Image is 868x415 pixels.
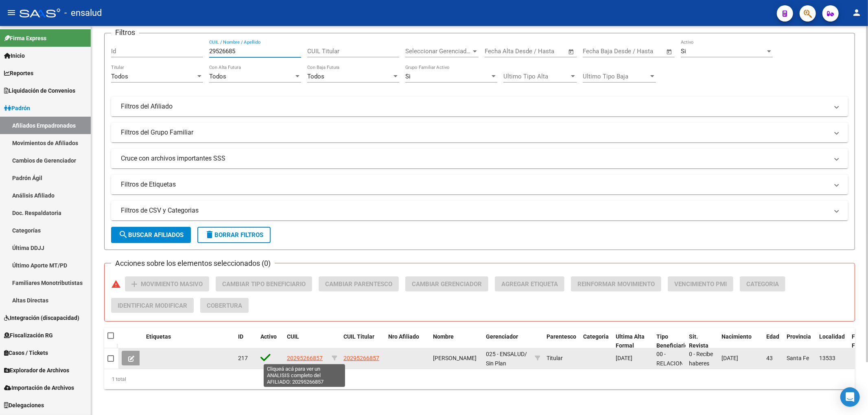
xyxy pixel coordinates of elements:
[840,387,860,407] div: Open Intercom Messenger
[722,355,738,361] span: [DATE]
[689,351,723,376] span: 0 - Recibe haberes regularmente
[665,47,674,56] button: Open calendar
[816,328,848,355] datatable-header-cell: Localidad
[4,313,79,322] span: Integración (discapacidad)
[819,355,835,361] span: 13533
[118,302,187,309] span: Identificar Modificar
[343,355,379,361] span: 20295266857
[118,231,184,239] span: Buscar Afiliados
[616,354,650,363] div: [DATE]
[238,333,243,340] span: ID
[787,355,809,361] span: Santa Fe
[111,298,194,313] button: Identificar Modificar
[284,328,328,355] datatable-header-cell: CUIL
[430,328,483,355] datatable-header-cell: Nombre
[125,276,209,291] button: Movimiento Masivo
[766,355,773,361] span: 43
[567,47,576,56] button: Open calendar
[787,333,811,340] span: Provincia
[4,331,53,340] span: Fiscalización RG
[343,333,374,340] span: CUIL Titular
[746,280,779,288] span: Categoria
[4,51,25,60] span: Inicio
[433,355,477,361] span: [PERSON_NAME]
[111,279,121,289] mat-icon: warning
[111,175,848,194] mat-expansion-panel-header: Filtros de Etiquetas
[486,333,518,340] span: Gerenciador
[141,280,203,288] span: Movimiento Masivo
[287,355,323,361] span: 20295266857
[4,69,33,78] span: Reportes
[111,97,848,116] mat-expansion-panel-header: Filtros del Afiliado
[146,333,171,340] span: Etiquetas
[111,149,848,168] mat-expansion-panel-header: Cruce con archivos importantes SSS
[583,333,609,340] span: Categoria
[583,73,649,80] span: Ultimo Tipo Baja
[111,201,848,220] mat-expansion-panel-header: Filtros de CSV y Categorias
[4,348,48,357] span: Casos / Tickets
[4,34,46,43] span: Firma Express
[580,328,612,355] datatable-header-cell: Categoria
[205,230,214,239] mat-icon: delete
[4,366,69,375] span: Explorador de Archivos
[656,351,694,385] span: 00 - RELACION DE DEPENDENCIA
[235,328,257,355] datatable-header-cell: ID
[486,351,525,357] span: 025 - ENSALUD
[623,48,662,55] input: Fecha fin
[689,333,708,349] span: Sit. Revista
[340,328,385,355] datatable-header-cell: CUIL Titular
[388,333,419,340] span: Nro Afiliado
[104,369,855,389] div: 1 total
[129,279,139,289] mat-icon: add
[819,333,845,340] span: Localidad
[674,280,727,288] span: Vencimiento PMI
[121,154,829,163] mat-panel-title: Cruce con archivos importantes SSS
[257,328,284,355] datatable-header-cell: Activo
[763,328,783,355] datatable-header-cell: Edad
[656,333,688,349] span: Tipo Beneficiario
[260,333,277,340] span: Activo
[7,8,16,17] mat-icon: menu
[307,73,324,80] span: Todos
[4,104,30,113] span: Padrón
[405,276,488,291] button: Cambiar Gerenciador
[111,227,191,243] button: Buscar Afiliados
[577,280,655,288] span: Reinformar Movimiento
[197,227,271,243] button: Borrar Filtros
[433,333,454,340] span: Nombre
[612,328,653,355] datatable-header-cell: Ultima Alta Formal
[501,280,558,288] span: Agregar Etiqueta
[121,128,829,137] mat-panel-title: Filtros del Grupo Familiar
[503,73,569,80] span: Ultimo Tipo Alta
[64,4,102,22] span: - ensalud
[616,333,645,349] span: Ultima Alta Formal
[718,328,763,355] datatable-header-cell: Nacimiento
[319,276,399,291] button: Cambiar Parentesco
[111,73,128,80] span: Todos
[222,280,306,288] span: Cambiar Tipo Beneficiario
[4,383,74,392] span: Importación de Archivos
[495,276,564,291] button: Agregar Etiqueta
[111,27,139,38] h3: Filtros
[525,48,564,55] input: Fecha fin
[766,333,779,340] span: Edad
[412,280,482,288] span: Cambiar Gerenciador
[722,333,752,340] span: Nacimiento
[852,8,861,17] mat-icon: person
[740,276,785,291] button: Categoria
[216,276,312,291] button: Cambiar Tipo Beneficiario
[111,123,848,142] mat-expansion-panel-header: Filtros del Grupo Familiar
[205,231,263,239] span: Borrar Filtros
[121,102,829,111] mat-panel-title: Filtros del Afiliado
[783,328,816,355] datatable-header-cell: Provincia
[143,328,235,355] datatable-header-cell: Etiquetas
[405,48,471,55] span: Seleccionar Gerenciador
[111,258,275,269] h3: Acciones sobre los elementos seleccionados (0)
[325,280,392,288] span: Cambiar Parentesco
[547,333,576,340] span: Parentesco
[238,355,248,361] span: 217
[200,298,249,313] button: Cobertura
[207,302,242,309] span: Cobertura
[547,355,563,361] span: Titular
[681,48,686,55] span: Si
